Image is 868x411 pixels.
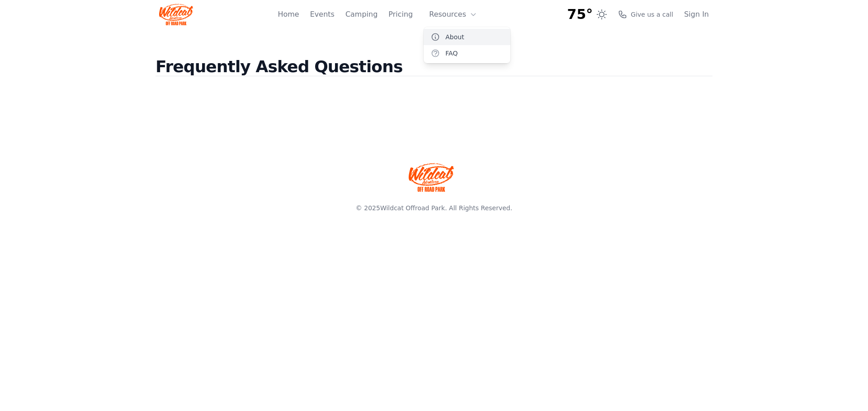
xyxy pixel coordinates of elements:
a: Sign In [684,9,709,20]
a: Pricing [388,9,413,20]
a: Camping [345,9,377,20]
a: Home [278,9,299,20]
button: Resources [424,5,482,23]
a: FAQ [424,45,510,61]
img: Wildcat Logo [159,4,193,25]
span: 75° [567,6,593,23]
a: About [424,29,510,45]
img: Wildcat Offroad park [409,163,454,192]
a: Give us a call [618,10,673,19]
span: © 2025 . All Rights Reserved. [356,204,512,212]
span: Give us a call [631,10,673,19]
a: Wildcat Offroad Park [380,204,445,212]
h2: Frequently Asked Questions [156,58,712,91]
a: Events [310,9,335,20]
